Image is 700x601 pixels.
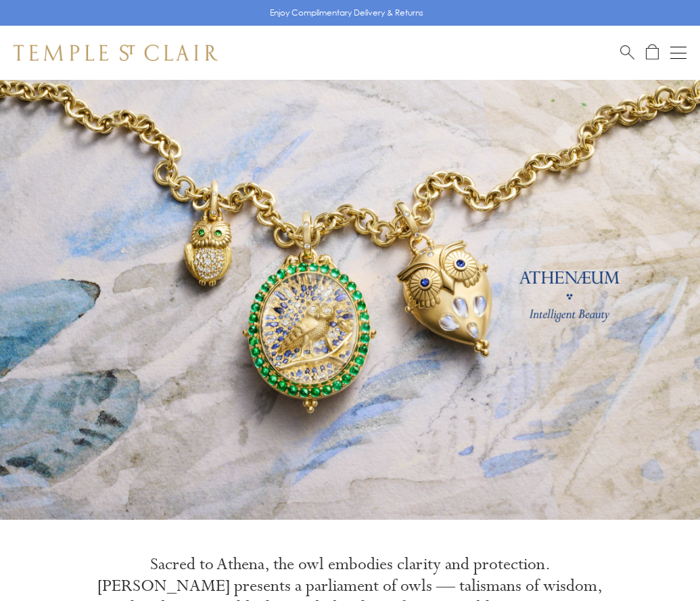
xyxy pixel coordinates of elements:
img: Temple St. Clair [14,45,218,61]
a: Search [620,44,634,61]
a: Open Shopping Bag [646,44,659,61]
p: Enjoy Complimentary Delivery & Returns [270,6,423,20]
button: Open navigation [670,45,686,61]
